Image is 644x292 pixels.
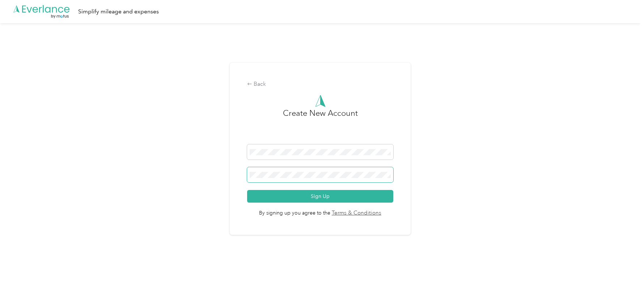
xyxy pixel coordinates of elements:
[283,107,358,144] h3: Create New Account
[247,190,393,203] button: Sign Up
[330,209,381,217] a: Terms & Conditions
[247,80,393,89] div: Back
[603,251,644,292] iframe: Everlance-gr Chat Button Frame
[247,203,393,217] span: By signing up you agree to the
[78,7,159,16] div: Simplify mileage and expenses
